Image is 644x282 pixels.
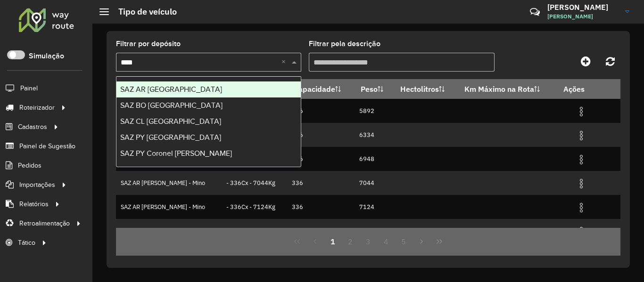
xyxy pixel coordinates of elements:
[395,233,413,250] button: 5
[341,233,359,250] button: 2
[116,171,221,195] td: SAZ AR [PERSON_NAME] - Mino
[116,38,181,49] label: Filtrar por depósito
[221,219,287,243] td: - 336Cx - 7230Kg
[116,76,301,167] ng-dropdown-panel: Options list
[19,180,55,190] span: Importações
[354,99,394,123] td: 5892
[120,85,222,93] span: SAZ AR [GEOGRAPHIC_DATA]
[354,219,394,243] td: 7230
[287,79,355,99] th: Capacidade
[413,233,430,250] button: Next Page
[525,2,545,22] a: Contato Rápido
[324,233,342,250] button: 1
[221,171,287,195] td: - 336Cx - 7044Kg
[19,199,49,209] span: Relatórios
[354,195,394,219] td: 7124
[287,99,355,123] td: 336
[359,233,377,250] button: 3
[120,149,232,157] span: SAZ PY Coronel [PERSON_NAME]
[120,117,221,125] span: SAZ CL [GEOGRAPHIC_DATA]
[287,219,355,243] td: 336
[287,195,355,219] td: 336
[354,123,394,147] td: 6334
[557,79,613,99] th: Ações
[18,238,35,248] span: Tático
[19,218,70,228] span: Retroalimentação
[109,7,177,17] h2: Tipo de veículo
[547,12,618,21] span: [PERSON_NAME]
[29,50,64,62] label: Simulação
[309,38,380,49] label: Filtrar pela descrição
[394,79,458,99] th: Hectolitros
[287,171,355,195] td: 336
[19,103,55,113] span: Roteirizador
[547,3,618,12] h3: [PERSON_NAME]
[18,122,47,132] span: Cadastros
[18,161,41,170] span: Pedidos
[120,133,221,141] span: SAZ PY [GEOGRAPHIC_DATA]
[116,195,221,219] td: SAZ AR [PERSON_NAME] - Mino
[116,219,221,243] td: SAZ AR [PERSON_NAME] - Mino
[354,147,394,171] td: 6948
[19,141,75,151] span: Painel de Sugestão
[120,101,223,109] span: SAZ BO [GEOGRAPHIC_DATA]
[458,79,557,99] th: Km Máximo na Rota
[281,56,289,68] span: Clear all
[354,79,394,99] th: Peso
[287,123,355,147] td: 336
[354,171,394,195] td: 7044
[430,233,448,250] button: Last Page
[20,83,38,93] span: Painel
[221,195,287,219] td: - 336Cx - 7124Kg
[377,233,395,250] button: 4
[287,147,355,171] td: 336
